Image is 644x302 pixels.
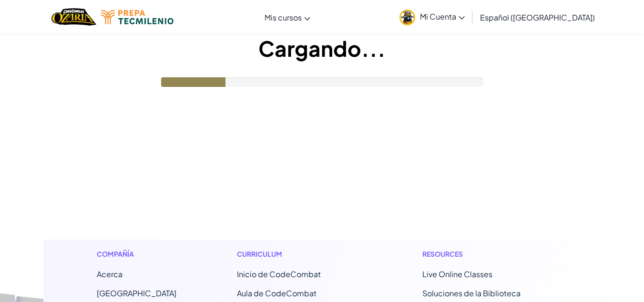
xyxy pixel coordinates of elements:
a: Aula de CodeCombat [237,288,317,298]
a: Ozaria by CodeCombat logo [51,7,96,27]
a: [GEOGRAPHIC_DATA] [97,288,176,298]
h1: Curriculum [237,249,362,259]
a: Acerca [97,269,123,279]
img: Home [51,7,96,27]
span: Mis cursos [265,12,302,22]
span: Mi Cuenta [420,11,465,21]
a: Mi Cuenta [395,2,470,32]
a: Soluciones de la Biblioteca [422,288,521,298]
a: Mis cursos [260,4,315,30]
h1: Resources [422,249,548,259]
span: Inicio de CodeCombat [237,269,321,279]
a: Español ([GEOGRAPHIC_DATA]) [475,4,600,30]
img: avatar [399,10,415,25]
h1: Compañía [97,249,176,259]
a: Live Online Classes [422,269,492,279]
span: Español ([GEOGRAPHIC_DATA]) [480,12,595,22]
img: Tecmilenio logo [101,10,174,24]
